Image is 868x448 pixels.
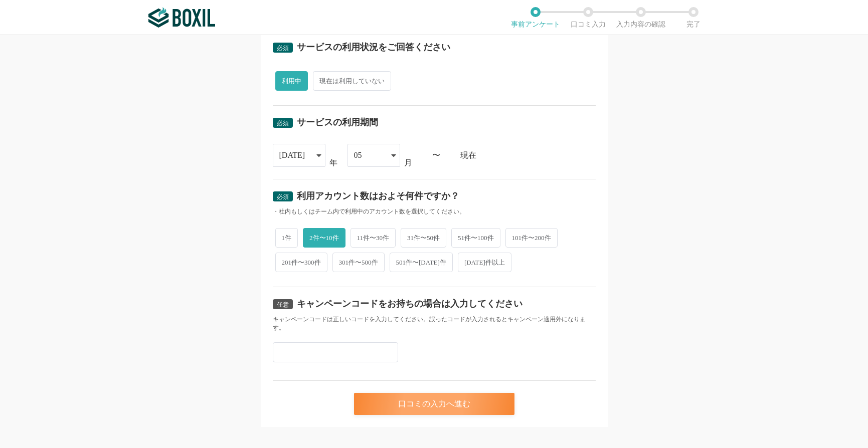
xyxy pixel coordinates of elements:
[390,253,453,272] span: 501件〜[DATE]件
[303,228,345,248] span: 2件〜10件
[451,228,500,248] span: 51件〜100件
[562,7,615,28] li: 口コミ入力
[313,71,391,91] span: 現在は利用していない
[432,151,440,159] div: 〜
[329,159,337,167] div: 年
[615,7,667,28] li: 入力内容の確認
[279,144,305,166] div: [DATE]
[509,7,562,28] li: 事前アンケート
[275,253,327,272] span: 201件〜300件
[354,393,514,415] div: 口コミの入力へ進む
[332,253,385,272] span: 301件〜500件
[297,43,450,52] div: サービスの利用状況をご回答ください
[458,253,511,272] span: [DATE]件以上
[354,144,362,166] div: 05
[277,120,289,127] span: 必須
[275,228,298,248] span: 1件
[148,8,215,28] img: ボクシルSaaS_ロゴ
[273,207,596,216] div: ・社内もしくはチーム内で利用中のアカウント数を選択してください。
[460,151,596,159] div: 現在
[277,193,289,200] span: 必須
[505,228,558,248] span: 101件〜200件
[401,228,446,248] span: 31件〜50件
[351,228,396,248] span: 11件〜30件
[273,315,596,332] div: キャンペーンコードは正しいコードを入力してください。誤ったコードが入力されるとキャンペーン適用外になります。
[277,301,289,308] span: 任意
[404,159,412,167] div: 月
[667,7,720,28] li: 完了
[275,71,308,91] span: 利用中
[297,191,459,200] div: 利用アカウント数はおよそ何件ですか？
[277,45,289,52] span: 必須
[297,118,378,127] div: サービスの利用期間
[297,299,523,308] div: キャンペーンコードをお持ちの場合は入力してください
